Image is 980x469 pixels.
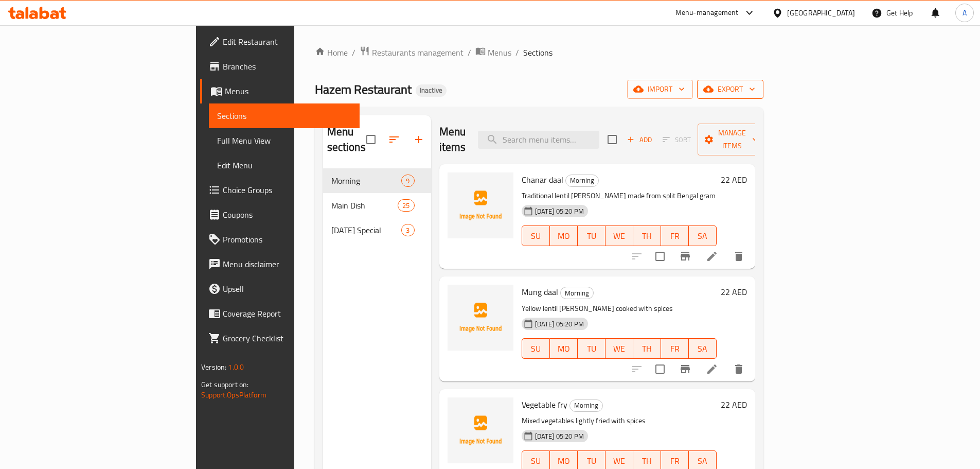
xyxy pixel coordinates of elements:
span: SA [693,229,712,244]
span: TH [637,229,657,244]
a: Menus [200,79,360,103]
a: Branches [200,54,360,79]
span: Get support on: [201,378,248,391]
li: / [515,46,519,59]
a: Coupons [200,202,360,227]
span: SU [526,229,546,244]
button: MO [550,338,578,359]
span: [DATE] 05:20 PM [531,206,588,216]
button: delete [726,357,751,381]
a: Edit Menu [209,153,360,178]
span: Coupons [223,209,351,221]
span: TU [582,229,601,244]
span: Manage items [706,127,758,152]
span: WE [610,341,629,356]
span: Select section [601,129,623,150]
h6: 22 AED [721,285,747,299]
div: Main Dish [331,199,398,212]
div: Friday Special [331,224,402,236]
input: search [478,131,599,149]
div: Morning9 [323,168,431,193]
p: Yellow lentil [PERSON_NAME] cooked with spices [522,302,717,315]
span: Sort sections [382,127,406,152]
a: Upsell [200,276,360,301]
span: [DATE] Special [331,224,402,236]
nav: Menu sections [323,164,431,247]
button: Branch-specific-item [673,244,698,269]
span: Morning [570,399,602,411]
span: Menus [225,85,351,97]
button: WE [605,338,633,359]
span: Coverage Report [223,307,351,320]
span: MO [554,454,574,468]
span: Edit Menu [217,159,351,171]
span: Choice Groups [223,184,351,196]
span: Select to update [649,246,671,267]
button: FR [661,338,689,359]
span: Vegetable fry [522,397,567,412]
span: Restaurants management [372,46,464,59]
div: Main Dish25 [323,193,431,218]
span: Inactive [416,86,447,95]
button: TH [633,225,661,246]
span: SA [693,341,712,356]
img: Chanar daal [448,172,513,238]
span: TH [637,341,657,356]
span: MO [554,229,574,244]
span: Morning [561,287,593,299]
span: Menu disclaimer [223,258,351,270]
button: Manage items [698,124,767,155]
a: Grocery Checklist [200,326,360,351]
a: Restaurants management [360,46,464,59]
a: Coverage Report [200,301,360,326]
span: Morning [566,175,598,186]
span: 3 [402,225,414,235]
button: import [627,80,693,99]
a: Full Menu View [209,128,360,153]
span: A [963,7,967,19]
span: Morning [331,175,402,187]
span: TU [582,341,601,356]
span: MO [554,341,574,356]
a: Edit menu item [706,363,718,375]
div: Morning [560,287,594,299]
span: [DATE] 05:20 PM [531,319,588,329]
div: [DATE] Special3 [323,218,431,242]
span: Chanar daal [522,172,563,187]
button: SA [689,225,717,246]
span: Add [626,134,653,146]
span: 25 [398,201,414,211]
button: MO [550,225,578,246]
span: Grocery Checklist [223,332,351,344]
a: Edit Restaurant [200,29,360,54]
span: SA [693,454,712,468]
span: Version: [201,360,226,374]
a: Choice Groups [200,178,360,202]
div: Morning [569,399,603,412]
img: Mung daal [448,285,513,351]
div: Morning [565,175,599,187]
span: 9 [402,176,414,186]
span: Full Menu View [217,134,351,147]
span: import [635,83,685,96]
h6: 22 AED [721,172,747,187]
span: FR [665,341,685,356]
span: Mung daal [522,284,558,300]
button: TH [633,338,661,359]
span: Sections [217,110,351,122]
button: delete [726,244,751,269]
span: 1.0.0 [228,360,244,374]
button: WE [605,225,633,246]
div: items [401,224,414,236]
button: SU [522,338,550,359]
span: SU [526,341,546,356]
span: SU [526,454,546,468]
span: FR [665,454,685,468]
button: Add [623,132,656,148]
button: SU [522,225,550,246]
span: TH [637,454,657,468]
span: Promotions [223,233,351,246]
span: Sections [523,46,553,59]
span: TU [582,454,601,468]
